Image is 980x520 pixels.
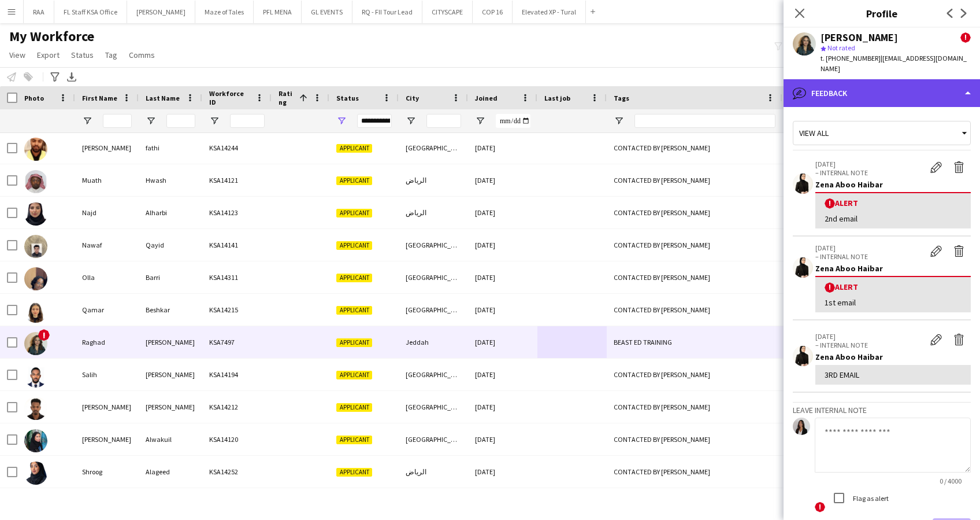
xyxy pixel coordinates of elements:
[815,263,971,274] div: Zena Aboo Haibar
[399,326,468,358] div: Jeddah
[782,423,857,455] div: 0
[139,261,202,293] div: Barri
[139,423,202,455] div: Alwakuil
[202,391,272,423] div: KSA14212
[468,423,537,455] div: [DATE]
[202,359,272,390] div: KSA14194
[815,168,925,177] p: – INTERNAL NOTE
[614,94,629,102] span: Tags
[607,229,782,261] div: CONTACTED BY [PERSON_NAME]
[38,329,50,341] span: !
[24,429,47,452] img: Sarah Alwakuil
[782,261,857,293] div: 0
[399,294,468,326] div: [GEOGRAPHIC_DATA]
[825,213,962,224] div: 2nd email
[475,116,485,126] button: Open Filter Menu
[75,294,139,326] div: Qamar
[209,116,220,126] button: Open Filter Menu
[202,164,272,196] div: KSA14121
[101,47,122,62] a: Tag
[782,359,857,390] div: 0
[24,202,47,226] img: Najd Alharbi
[815,332,925,341] p: [DATE]
[399,423,468,455] div: [GEOGRAPHIC_DATA]
[336,436,372,444] span: Applicant
[166,114,195,128] input: Last Name Filter Input
[66,47,98,62] a: Status
[426,114,461,128] input: City Filter Input
[336,274,372,282] span: Applicant
[75,423,139,455] div: [PERSON_NAME]
[54,1,127,23] button: FL Staff KSA Office
[468,326,537,358] div: [DATE]
[821,54,967,73] span: | [EMAIL_ADDRESS][DOMAIN_NAME]
[103,114,132,128] input: First Name Filter Input
[24,267,47,290] img: Olla Barri
[352,1,422,23] button: RQ - FII Tour Lead
[24,300,47,323] img: Qamar Beshkar
[468,456,537,488] div: [DATE]
[825,370,962,380] div: 3RD EMAIL
[302,1,352,23] button: GL EVENTS
[202,229,272,261] div: KSA14141
[202,261,272,293] div: KSA14311
[202,132,272,164] div: KSA14244
[336,371,372,379] span: Applicant
[336,468,372,477] span: Applicant
[24,235,47,258] img: Nawaf Qayid
[75,197,139,228] div: Najd
[422,1,473,23] button: CITYSCAPE
[139,229,202,261] div: Qayid
[815,179,971,190] div: Zena Aboo Haibar
[399,132,468,164] div: [GEOGRAPHIC_DATA]
[139,164,202,196] div: Hwash
[82,116,92,126] button: Open Filter Menu
[24,138,47,161] img: mohammed fathi
[24,332,47,355] img: Raghad Mohammed
[782,391,857,423] div: 0
[825,297,962,308] div: 1st email
[799,128,829,138] span: View all
[815,160,925,168] p: [DATE]
[202,423,272,455] div: KSA14120
[24,397,47,420] img: Sameh Mohammed Ali
[336,306,372,315] span: Applicant
[468,261,537,293] div: [DATE]
[399,229,468,261] div: [GEOGRAPHIC_DATA]
[75,261,139,293] div: Olla
[468,164,537,196] div: [DATE]
[607,359,782,390] div: CONTACTED BY [PERSON_NAME]
[406,116,416,126] button: Open Filter Menu
[139,391,202,423] div: [PERSON_NAME]
[825,198,962,209] div: Alert
[75,132,139,164] div: [PERSON_NAME]
[75,391,139,423] div: [PERSON_NAME]
[468,229,537,261] div: [DATE]
[82,94,117,102] span: First Name
[607,164,782,196] div: CONTACTED BY [PERSON_NAME]
[782,132,857,164] div: 0
[468,391,537,423] div: [DATE]
[127,1,195,23] button: [PERSON_NAME]
[209,89,251,106] span: Workforce ID
[139,197,202,228] div: Alharbi
[607,423,782,455] div: CONTACTED BY [PERSON_NAME]
[496,114,530,128] input: Joined Filter Input
[782,456,857,488] div: 0
[75,326,139,358] div: Raghad
[24,94,44,102] span: Photo
[607,261,782,293] div: CONTACTED BY [PERSON_NAME]
[230,114,265,128] input: Workforce ID Filter Input
[5,47,30,62] a: View
[202,326,272,358] div: KSA7497
[399,391,468,423] div: [GEOGRAPHIC_DATA]
[24,1,54,23] button: RAA
[782,294,857,326] div: 0
[614,116,624,126] button: Open Filter Menu
[815,502,825,512] span: !
[75,359,139,390] div: Salih
[399,456,468,488] div: الرياض
[399,261,468,293] div: [GEOGRAPHIC_DATA]
[24,170,47,193] img: Muath Hwash
[336,94,359,102] span: Status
